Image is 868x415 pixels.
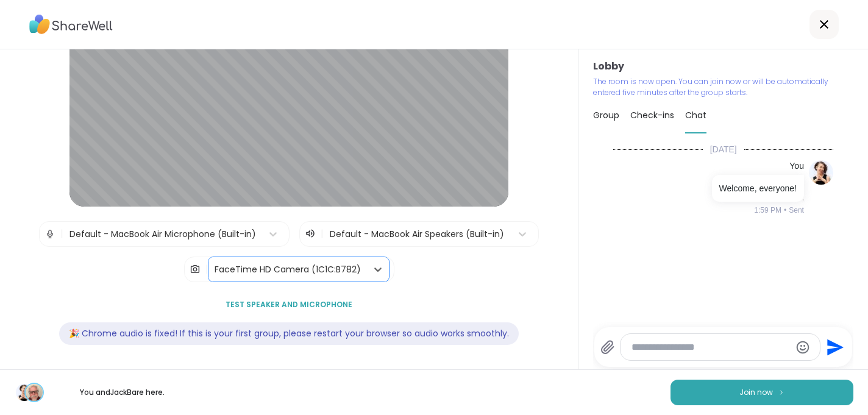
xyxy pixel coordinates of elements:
[205,257,208,282] span: |
[789,160,804,172] h4: You
[221,292,357,317] button: Test speaker and microphone
[593,59,853,74] h3: Lobby
[321,227,324,241] span: |
[671,380,853,405] button: Join now
[784,205,786,216] span: •
[778,389,785,395] img: ShareWell Logomark
[685,109,706,121] span: Chat
[54,387,190,398] p: You and JackB are here.
[630,109,674,121] span: Check-ins
[16,384,33,401] img: JuliaSatterlee
[26,384,43,401] img: JackB
[789,205,804,216] span: Sent
[226,299,352,310] span: Test speaker and microphone
[631,341,789,353] textarea: Type your message
[820,333,848,361] button: Send
[703,143,744,155] span: [DATE]
[809,160,833,185] img: https://sharewell-space-live.sfo3.digitaloceanspaces.com/user-generated/62d16e4a-96d3-4417-acc2-b...
[795,340,810,355] button: Emoji picker
[59,322,519,345] div: 🎉 Chrome audio is fixed! If this is your first group, please restart your browser so audio works ...
[593,109,619,121] span: Group
[215,263,361,276] div: FaceTime HD Camera (1C1C:B782)
[593,76,853,98] p: The room is now open. You can join now or will be automatically entered five minutes after the gr...
[190,257,201,282] img: Camera
[60,222,63,246] span: |
[69,228,256,241] div: Default - MacBook Air Microphone (Built-in)
[44,222,55,246] img: Microphone
[739,387,773,398] span: Join now
[29,10,113,38] img: ShareWell Logo
[754,205,781,216] span: 1:59 PM
[719,182,797,194] p: Welcome, everyone!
